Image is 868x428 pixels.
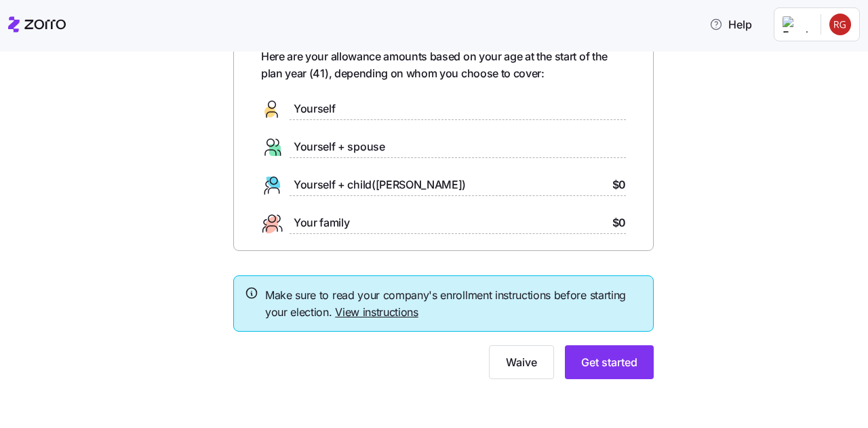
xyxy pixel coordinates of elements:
[294,214,349,231] span: Your family
[698,11,763,38] button: Help
[506,354,537,370] span: Waive
[294,100,335,117] span: Yourself
[829,14,851,35] img: 402307505fafa05f82f0eaffb3defb95
[261,48,626,82] span: Here are your allowance amounts based on your age at the start of the plan year ( 41 ), depending...
[581,354,637,370] span: Get started
[294,138,385,155] span: Yourself + spouse
[612,176,626,193] span: $0
[612,214,626,231] span: $0
[565,345,654,379] button: Get started
[335,305,418,319] a: View instructions
[294,176,466,193] span: Yourself + child([PERSON_NAME])
[489,345,554,379] button: Waive
[709,16,752,33] span: Help
[265,287,642,321] span: Make sure to read your company's enrollment instructions before starting your election.
[783,16,810,33] img: Employer logo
